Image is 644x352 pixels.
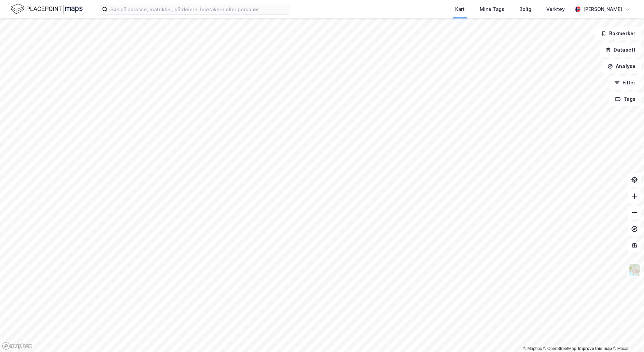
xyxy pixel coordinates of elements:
[600,43,641,57] button: Datasett
[519,5,531,13] div: Bolig
[628,263,641,276] img: Z
[610,319,644,352] div: Kontrollprogram for chat
[546,5,565,13] div: Verktøy
[578,346,612,351] a: Improve this map
[455,5,465,13] div: Kart
[610,319,644,352] iframe: Chat Widget
[595,27,641,40] button: Bokmerker
[608,76,641,90] button: Filter
[108,4,290,14] input: Søk på adresse, matrikkel, gårdeiere, leietakere eller personer
[2,342,32,350] a: Mapbox homepage
[543,346,576,351] a: OpenStreetMap
[480,5,504,13] div: Mine Tags
[610,92,641,106] button: Tags
[523,346,542,351] a: Mapbox
[602,59,641,73] button: Analyse
[583,5,622,13] div: [PERSON_NAME]
[11,3,83,15] img: logo.f888ab2527a4732fd821a326f86c7f29.svg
